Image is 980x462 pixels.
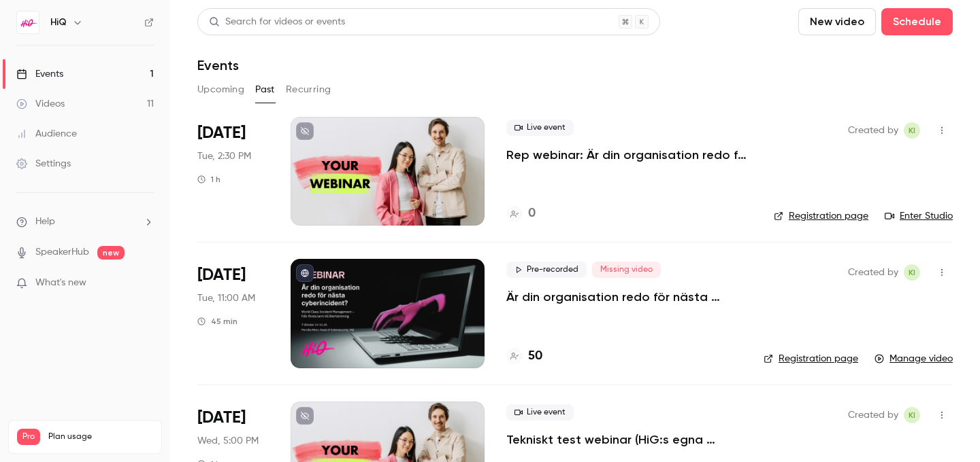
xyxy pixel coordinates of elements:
[909,407,915,423] span: KI
[848,122,898,139] span: Created by
[506,289,742,305] a: Är din organisation redo för nästa cyberincident?
[255,79,275,101] button: Past
[35,276,86,290] span: What's new
[506,205,536,223] a: 0
[848,407,898,423] span: Created by
[50,16,67,29] h6: HiQ
[881,8,953,35] button: Schedule
[16,67,63,81] div: Events
[197,264,246,286] span: [DATE]
[506,147,752,163] a: Rep webinar: Är din organisation redo för nästa cyberincident?
[506,262,587,278] span: Pre-recorded
[48,431,153,442] span: Plan usage
[506,404,574,421] span: Live event
[35,245,89,260] a: SpeakerHub
[909,122,915,139] span: KI
[506,120,574,136] span: Live event
[197,259,269,368] div: Oct 7 Tue, 11:00 AM (Europe/Stockholm)
[506,347,542,366] a: 50
[16,97,65,111] div: Videos
[35,215,55,229] span: Help
[875,352,953,366] a: Manage video
[528,205,536,223] h4: 0
[197,117,269,226] div: Oct 7 Tue, 2:30 PM (Europe/Stockholm)
[197,122,246,144] span: [DATE]
[592,262,661,278] span: Missing video
[197,174,220,185] div: 1 h
[197,407,246,429] span: [DATE]
[97,246,125,260] span: new
[17,429,40,445] span: Pro
[848,264,898,281] span: Created by
[885,209,953,223] a: Enter Studio
[209,15,345,29] div: Search for videos or events
[16,127,77,141] div: Audience
[506,431,752,448] a: Tekniskt test webinar (HiG:s egna testyta)
[197,79,244,101] button: Upcoming
[197,149,251,163] span: Tue, 2:30 PM
[528,347,542,366] h4: 50
[798,8,876,35] button: New video
[286,79,331,101] button: Recurring
[16,215,154,229] li: help-dropdown-opener
[197,57,239,73] h1: Events
[764,352,858,366] a: Registration page
[197,434,259,448] span: Wed, 5:00 PM
[904,264,920,281] span: Karolina Israelsson
[909,264,915,281] span: KI
[774,209,868,223] a: Registration page
[197,291,255,305] span: Tue, 11:00 AM
[16,157,71,171] div: Settings
[904,122,920,139] span: Karolina Israelsson
[904,407,920,423] span: Karolina Israelsson
[17,12,39,33] img: HiQ
[137,277,154,289] iframe: Noticeable Trigger
[197,316,238,327] div: 45 min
